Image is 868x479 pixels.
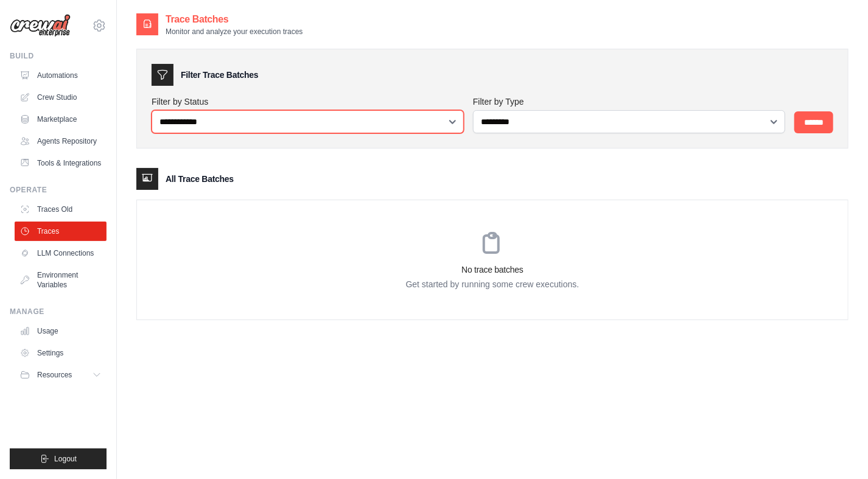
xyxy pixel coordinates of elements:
h2: Trace Batches [166,12,303,27]
label: Filter by Status [152,96,463,108]
h3: Filter Trace Batches [181,69,258,81]
a: Settings [15,343,107,363]
a: Usage [15,321,107,341]
div: Operate [10,185,107,195]
button: Logout [10,449,107,469]
a: Environment Variables [15,265,107,295]
p: Get started by running some crew executions. [137,278,848,290]
h3: All Trace Batches [166,173,234,185]
span: Logout [54,454,77,464]
a: Agents Repository [15,131,107,151]
span: Resources [37,370,72,380]
label: Filter by Type [473,96,785,108]
div: Build [10,51,107,61]
a: Traces Old [15,200,107,219]
img: Logo [10,14,71,37]
p: Monitor and analyze your execution traces [166,27,303,37]
div: Manage [10,307,107,316]
a: Traces [15,222,107,241]
a: Marketplace [15,110,107,129]
button: Resources [15,365,107,385]
a: Automations [15,66,107,85]
a: LLM Connections [15,243,107,263]
h3: No trace batches [137,264,848,276]
a: Tools & Integrations [15,153,107,173]
a: Crew Studio [15,88,107,107]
